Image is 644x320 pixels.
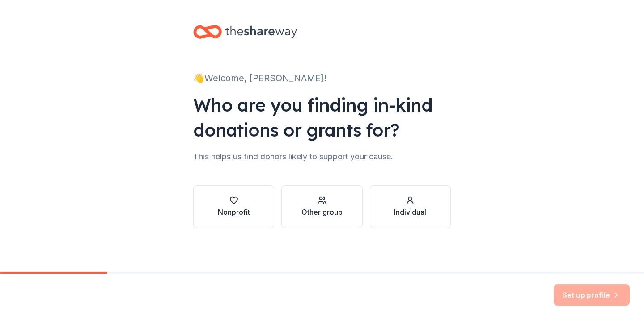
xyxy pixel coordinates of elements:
button: Nonprofit [193,185,274,228]
div: Nonprofit [218,207,250,217]
div: Who are you finding in-kind donations or grants for? [193,92,451,142]
button: Other group [281,185,362,228]
div: Other group [301,207,343,217]
div: This helps us find donors likely to support your cause. [193,150,451,164]
div: Individual [394,207,426,217]
button: Individual [370,185,451,228]
div: 👋 Welcome, [PERSON_NAME]! [193,71,451,85]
